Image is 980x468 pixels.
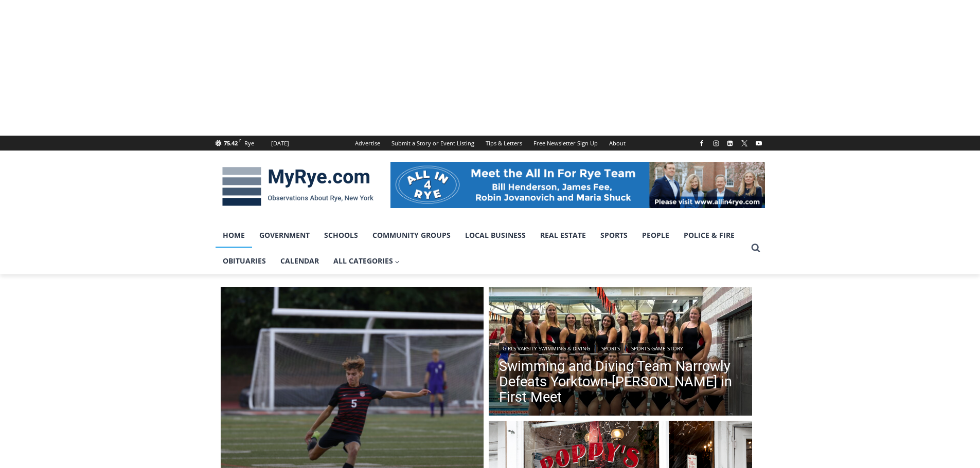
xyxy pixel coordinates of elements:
[489,287,752,419] a: Read More Swimming and Diving Team Narrowly Defeats Yorktown-Somers in First Meet
[628,343,687,353] a: Sports Game Story
[593,222,635,248] a: Sports
[239,138,241,143] span: F
[753,137,765,149] a: YouTube
[252,222,317,248] a: Government
[244,139,254,148] div: Rye
[499,341,742,353] div: | |
[271,139,289,148] div: [DATE]
[216,248,273,274] a: Obituaries
[386,136,480,151] a: Submit a Story or Event Listing
[349,136,631,151] nav: Secondary Navigation
[499,343,594,353] a: Girls Varsity Swimming & Diving
[326,248,407,274] a: All Categories
[696,137,708,149] a: Facebook
[533,222,593,248] a: Real Estate
[273,248,326,274] a: Calendar
[489,287,752,419] img: (PHOTO: The 2024 Rye - Rye Neck - Blind Brook Varsity Swimming Team.)
[224,139,238,147] span: 75.42
[499,359,742,405] a: Swimming and Diving Team Narrowly Defeats Yorktown-[PERSON_NAME] in First Meet
[333,255,400,267] span: All Categories
[738,137,751,149] a: X
[746,239,765,257] button: View Search Form
[365,222,458,248] a: Community Groups
[598,343,623,353] a: Sports
[710,137,722,149] a: Instagram
[724,137,736,149] a: Linkedin
[390,162,765,208] img: All in for Rye
[216,222,746,274] nav: Primary Navigation
[635,222,676,248] a: People
[458,222,533,248] a: Local Business
[676,222,742,248] a: Police & Fire
[216,222,252,248] a: Home
[603,136,631,151] a: About
[528,136,603,151] a: Free Newsletter Sign Up
[349,136,386,151] a: Advertise
[216,160,380,213] img: MyRye.com
[317,222,365,248] a: Schools
[480,136,528,151] a: Tips & Letters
